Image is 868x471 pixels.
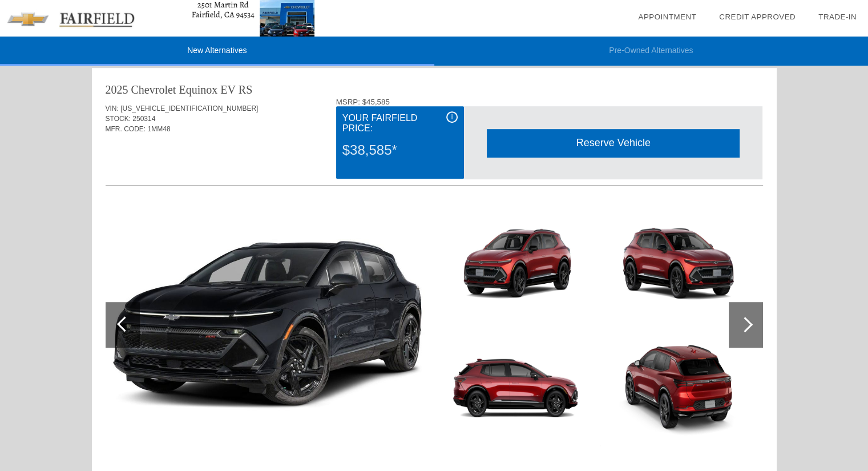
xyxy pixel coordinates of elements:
span: 250314 [132,115,155,123]
span: MFR. CODE: [106,125,146,133]
img: 1.jpg [106,204,429,446]
a: Trade-In [818,13,857,21]
img: 4.jpg [600,328,757,446]
div: RS [239,82,252,98]
div: Reserve Vehicle [487,129,740,157]
div: Your Fairfield Price: [342,111,458,135]
span: VIN: [106,104,119,112]
img: 1.jpg [438,204,595,321]
div: $38,585* [342,135,458,165]
a: Credit Approved [719,13,796,21]
a: Appointment [638,13,696,21]
div: i [446,111,458,123]
span: 1MM48 [148,125,171,133]
div: 2025 Chevrolet Equinox EV [106,82,236,98]
div: Quoted on [DATE] 5:56:47 PM [106,151,763,170]
span: STOCK: [106,115,131,123]
img: 2.jpg [438,328,595,446]
img: 3.jpg [600,204,757,321]
div: MSRP: $45,585 [336,98,763,106]
span: [US_VEHICLE_IDENTIFICATION_NUMBER] [120,104,258,112]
